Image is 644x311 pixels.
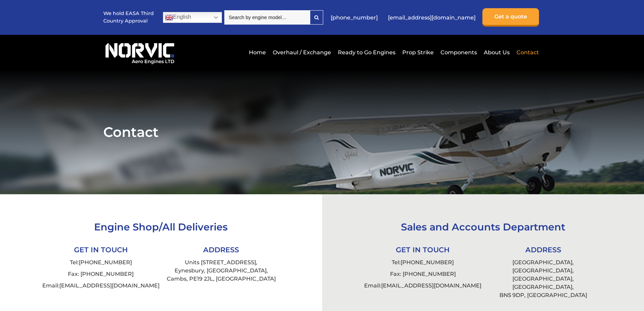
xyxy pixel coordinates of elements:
a: Components [439,44,479,61]
input: Search by engine model… [224,10,310,25]
h3: Sales and Accounts Department [363,221,603,233]
li: Units [STREET_ADDRESS], Eynesbury, [GEOGRAPHIC_DATA], Cambs, PE19 2JL, [GEOGRAPHIC_DATA] [161,257,281,285]
li: Fax: [PHONE_NUMBER] [41,268,161,280]
li: Tel: [363,257,483,268]
a: Contact [515,44,539,61]
img: Norvic Aero Engines logo [103,40,176,65]
a: Get a quote [482,8,539,27]
li: GET IN TOUCH [41,243,161,257]
a: Prop Strike [401,44,435,61]
li: Email: [41,280,161,292]
img: en [165,13,173,22]
li: ADDRESS [483,243,603,257]
a: [PHONE_NUMBER] [79,259,132,266]
p: We hold EASA Third Country Approval [103,10,154,25]
a: English [163,12,222,23]
h3: Engine Shop/All Deliveries [41,221,281,233]
a: About Us [482,44,511,61]
a: [EMAIL_ADDRESS][DOMAIN_NAME] [385,9,479,26]
li: Fax: [PHONE_NUMBER] [363,268,483,280]
a: [PHONE_NUMBER] [401,259,454,266]
h1: Contact [103,124,541,140]
a: [PHONE_NUMBER] [327,9,381,26]
a: [EMAIL_ADDRESS][DOMAIN_NAME] [59,282,160,289]
a: [EMAIL_ADDRESS][DOMAIN_NAME] [381,282,481,289]
a: Overhaul / Exchange [271,44,333,61]
li: Email: [363,280,483,292]
li: Tel: [41,257,161,268]
li: ADDRESS [161,243,281,257]
a: Ready to Go Engines [336,44,397,61]
li: [GEOGRAPHIC_DATA], [GEOGRAPHIC_DATA], [GEOGRAPHIC_DATA], [GEOGRAPHIC_DATA], BN5 9DP, [GEOGRAPHIC_... [483,257,603,301]
li: GET IN TOUCH [363,243,483,257]
a: Home [247,44,268,61]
